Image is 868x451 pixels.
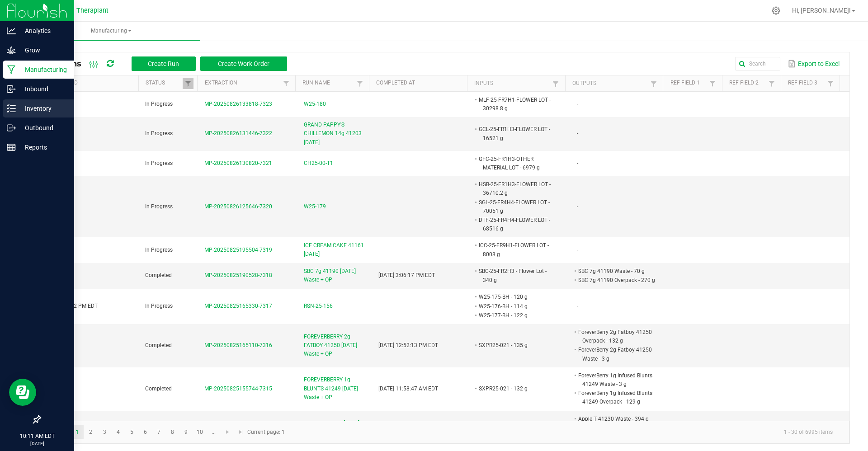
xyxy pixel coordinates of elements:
button: Create Work Order [200,56,287,71]
li: SGL-25-FR4H4-FLOWER LOT - 70051 g [477,198,556,216]
span: Completed [145,385,172,392]
span: In Progress [145,247,173,253]
button: Export to Excel [786,56,842,71]
span: Create Run [148,60,179,67]
span: FOREVERBERRY 2g FATBOY 41250 [DATE] Waste + OP [304,333,368,359]
li: ForeverBerry 2g Fatboy 41250 Overpack - 132 g [577,328,656,345]
inline-svg: Outbound [7,123,16,132]
td: - [571,176,671,237]
span: ICE CREAM CAKE 41161 [DATE] [304,241,368,258]
a: ScheduledSortable [47,80,135,87]
li: Apple T 41230 Waste - 394 g [577,414,656,423]
span: In Progress [145,203,173,210]
a: Filter [825,78,836,89]
span: W25-180 [304,100,326,108]
td: - [571,117,671,151]
a: Page 8 [166,425,179,439]
a: Page 1 [71,425,84,439]
kendo-pager: Current page: 1 [40,421,849,444]
a: Page 10 [193,425,207,439]
span: Go to the next page [224,428,231,436]
p: Analytics [16,25,70,36]
span: RSN-25-156 [304,302,333,310]
li: ForeverBerry 1g Infused Blunts 41249 Waste - 3 g [577,371,656,389]
span: [DATE] 3:06:17 PM EDT [378,272,435,278]
p: Manufacturing [16,64,70,75]
a: Page 5 [125,425,138,439]
button: Create Run [132,56,196,71]
a: Go to the last page [234,425,247,439]
li: SXPR25-021 - 135 g [477,341,556,350]
span: SBC 7g 41190 [DATE] Waste + OP [304,267,368,284]
li: MLF-25-FR7H1-FLOWER LOT - 30298.8 g [477,95,556,113]
span: MP-20250826133818-7323 [204,101,272,107]
iframe: Resource center [9,379,36,406]
li: W25-176-BH - 114 g [477,302,556,311]
input: Search [735,57,780,70]
li: SBC-25-FR2H3 - Flower Lot - 340 g [477,267,556,284]
span: MP-20250826130820-7321 [204,160,272,166]
a: ExtractionSortable [205,80,281,87]
a: Page 7 [152,425,165,439]
a: Filter [648,78,659,89]
a: Filter [354,78,365,89]
li: W25-175-BH - 120 g [477,292,556,301]
inline-svg: Analytics [7,26,16,35]
p: Grow [16,45,70,56]
a: Page 11 [207,425,220,439]
span: [DATE] 11:58:47 AM EDT [378,385,438,392]
p: 10:11 AM EDT [4,432,70,440]
p: Inbound [16,84,70,94]
a: Run NameSortable [302,80,354,87]
span: MP-20250825195504-7319 [204,247,272,253]
inline-svg: Inbound [7,85,16,94]
p: [DATE] [4,440,70,447]
span: In Progress [145,130,173,136]
inline-svg: Reports [7,143,16,152]
a: Page 4 [112,425,125,439]
li: GCL-25-FR1H3-FLOWER LOT - 16521 g [477,125,556,142]
a: Ref Field 2Sortable [729,80,766,87]
span: GRAND PAPPY'S CHILLEMON 14g 41203 [DATE] [304,121,368,147]
a: Filter [707,78,718,89]
a: Page 6 [139,425,152,439]
li: GFC-25-FR1H3-OTHER MATERIAL LOT - 6979 g [477,155,556,172]
span: MP-20250825155744-7315 [204,385,272,392]
span: MP-20250825190528-7318 [204,272,272,278]
span: MP-20250825165110-7316 [204,342,272,348]
a: Filter [550,78,561,89]
span: Go to the last page [237,428,245,436]
li: SBC 7g 41190 Waste - 70 g [577,267,656,276]
a: Go to the next page [221,425,234,439]
a: Completed AtSortable [376,80,463,87]
a: Ref Field 3Sortable [788,80,825,87]
span: MP-20250825165330-7317 [204,303,272,309]
a: Page 3 [98,425,111,439]
span: In Progress [145,160,173,166]
a: Filter [766,78,777,89]
a: Manufacturing [22,22,200,41]
li: ICC-25-FR9H1-FLOWER LOT - 8008 g [477,241,556,258]
li: APT-25-FR1H2-FLOWER LOT - 769 g [477,419,556,437]
li: DTF-25-FR4H4-FLOWER LOT - 68516 g [477,216,556,233]
p: Inventory [16,103,70,114]
li: SXPR25-021 - 132 g [477,384,556,393]
inline-svg: Manufacturing [7,65,16,74]
p: Outbound [16,122,70,133]
a: Filter [281,78,292,89]
li: W25-177-BH - 122 g [477,311,556,320]
span: Completed [145,272,172,278]
a: Page 2 [84,425,97,439]
td: - [571,92,671,117]
td: - [571,151,671,176]
div: Manage settings [770,6,782,15]
li: HSB-25-FR1H3-FLOWER LOT - 36710.2 g [477,180,556,197]
span: APPLE T 41230 [DATE] Waste + OP [304,419,368,436]
span: In Progress [145,303,173,309]
span: Theraplant [76,7,108,14]
p: Reports [16,142,70,153]
a: StatusSortable [146,80,183,87]
inline-svg: Inventory [7,104,16,113]
th: Outputs [565,75,663,92]
inline-svg: Grow [7,46,16,55]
